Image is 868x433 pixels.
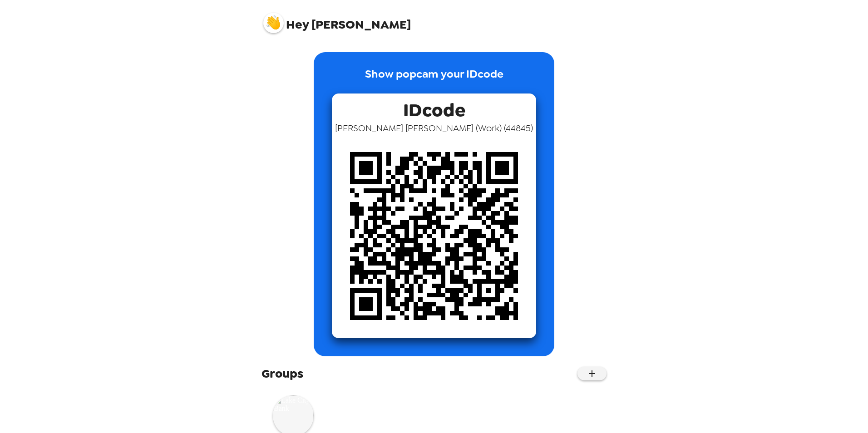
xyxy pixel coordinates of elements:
span: Hey [286,16,309,33]
span: Groups [261,365,303,382]
img: profile pic [263,13,284,33]
p: Show popcam your IDcode [365,66,503,93]
span: IDcode [403,93,465,122]
span: [PERSON_NAME] [263,8,411,31]
span: [PERSON_NAME] [PERSON_NAME] (Work) ( 44845 ) [335,122,533,134]
img: qr code [332,134,536,338]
